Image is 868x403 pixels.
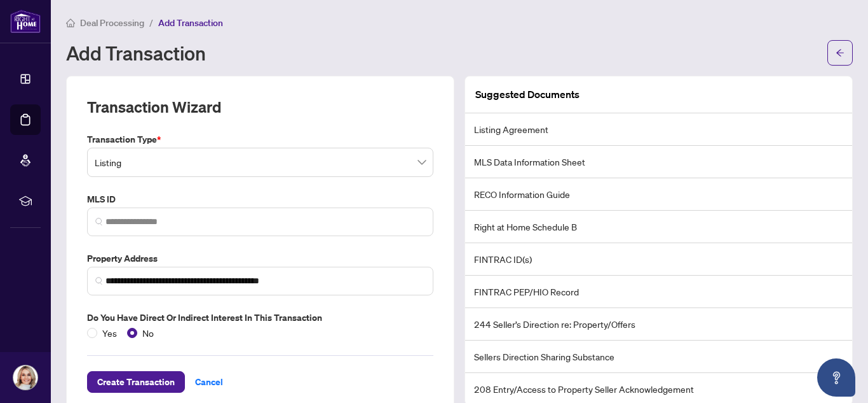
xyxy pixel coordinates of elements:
[97,326,122,340] span: Yes
[465,113,852,146] li: Listing Agreement
[97,372,175,392] span: Create Transaction
[158,17,223,29] span: Add Transaction
[465,243,852,276] li: FINTRAC ID(s)
[80,17,144,29] span: Deal Processing
[10,10,41,33] img: logo
[95,218,103,225] img: search_icon
[465,211,852,243] li: Right at Home Schedule B
[185,371,233,393] button: Cancel
[817,358,855,397] button: Open asap
[66,43,206,63] h1: Add Transaction
[836,48,844,57] span: arrow-left
[465,308,852,341] li: 244 Seller’s Direction re: Property/Offers
[87,192,433,206] label: MLS ID
[66,18,75,27] span: home
[465,178,852,211] li: RECO Information Guide
[137,326,159,340] span: No
[87,97,221,117] h2: Transaction Wizard
[465,146,852,178] li: MLS Data Information Sheet
[195,372,223,392] span: Cancel
[475,87,580,103] article: Suggested Documents
[87,311,433,325] label: Do you have direct or indirect interest in this transaction
[465,341,852,373] li: Sellers Direction Sharing Substance
[95,150,426,174] span: Listing
[87,371,185,393] button: Create Transaction
[465,276,852,308] li: FINTRAC PEP/HIO Record
[87,251,433,265] label: Property Address
[13,365,37,390] img: Profile Icon
[95,277,103,285] img: search_icon
[87,132,433,146] label: Transaction Type
[149,15,153,30] li: /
